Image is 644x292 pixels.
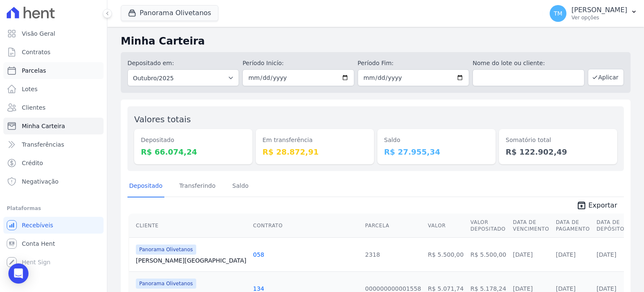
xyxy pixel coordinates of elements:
a: Lotes [3,81,104,97]
dt: Em transferência [262,136,367,145]
span: Visão Geral [22,29,55,38]
dd: R$ 28.872,91 [262,146,367,158]
th: Valor Depositado [467,214,509,238]
th: Data de Vencimento [509,214,552,238]
a: Transferências [3,136,104,153]
a: [PERSON_NAME][GEOGRAPHIC_DATA] [136,256,246,265]
a: [DATE] [597,285,616,292]
a: Transferindo [178,176,218,197]
span: Minha Carteira [22,122,65,130]
a: Contratos [3,44,104,61]
label: Valores totais [134,114,191,124]
span: Conta Hent [22,239,55,248]
span: Transferências [22,140,64,149]
button: Panorama Olivetanos [121,5,218,21]
th: Contrato [249,214,361,238]
i: unarchive [576,200,587,210]
a: Crédito [3,155,104,171]
a: 134 [253,285,264,292]
span: Exportar [588,200,617,210]
dd: R$ 66.074,24 [141,146,246,158]
div: Open Intercom Messenger [8,263,29,284]
td: R$ 5.500,00 [467,237,509,271]
a: 000000000001558 [365,285,421,292]
th: Data de Pagamento [553,214,593,238]
button: Aplicar [588,69,624,86]
a: Saldo [231,176,250,197]
a: 2318 [365,251,380,258]
a: [DATE] [597,251,616,258]
label: Nome do lote ou cliente: [473,59,584,68]
span: Panorama Olivetanos [136,279,196,289]
div: Plataformas [7,203,100,213]
a: Recebíveis [3,217,104,234]
a: [DATE] [513,285,532,292]
span: Clientes [22,103,45,112]
a: Depositado [127,176,164,197]
a: unarchive Exportar [570,200,624,212]
a: Negativação [3,173,104,190]
a: Minha Carteira [3,118,104,134]
span: Contratos [22,48,50,56]
a: Clientes [3,99,104,116]
span: TM [554,11,563,16]
p: [PERSON_NAME] [571,6,627,14]
th: Valor [424,214,467,238]
label: Período Fim: [358,59,469,68]
dt: Depositado [141,136,246,145]
span: Panorama Olivetanos [136,245,196,255]
dt: Saldo [384,136,489,145]
span: Lotes [22,85,38,93]
th: Parcela [362,214,425,238]
a: 058 [253,251,264,258]
th: Data de Depósito [593,214,628,238]
span: Recebíveis [22,221,53,229]
td: R$ 5.500,00 [424,237,467,271]
dd: R$ 27.955,34 [384,146,489,158]
a: Conta Hent [3,235,104,252]
th: Cliente [129,214,249,238]
dd: R$ 122.902,49 [506,146,610,158]
dt: Somatório total [506,136,610,145]
a: Parcelas [3,62,104,79]
label: Período Inicío: [242,59,354,68]
span: Negativação [22,177,59,186]
a: [DATE] [556,285,576,292]
span: Parcelas [22,66,46,75]
h2: Minha Carteira [121,34,631,49]
button: TM [PERSON_NAME] Ver opções [543,2,644,25]
span: Crédito [22,159,43,167]
a: Visão Geral [3,25,104,42]
a: [DATE] [556,251,576,258]
a: [DATE] [513,251,532,258]
p: Ver opções [571,14,627,21]
label: Depositado em: [127,60,174,66]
